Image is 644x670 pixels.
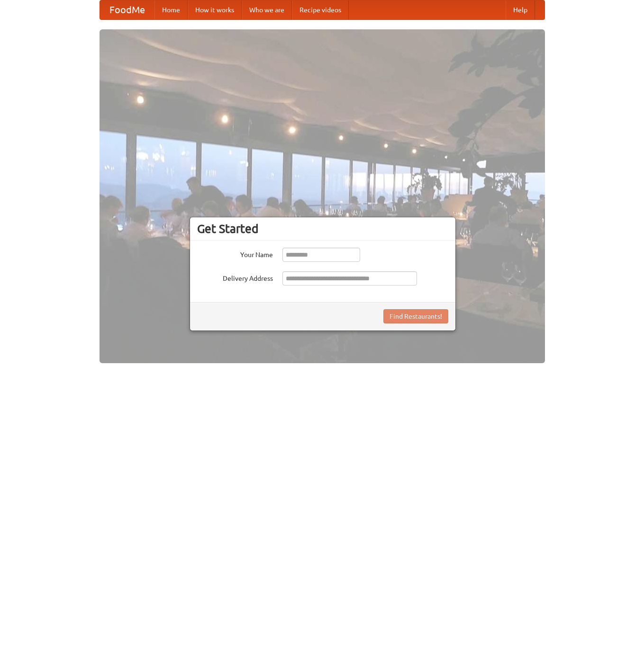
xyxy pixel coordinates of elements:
[100,0,154,19] a: FoodMe
[383,309,448,323] button: Find Restaurants!
[197,222,448,236] h3: Get Started
[197,271,273,283] label: Delivery Address
[242,0,292,19] a: Who we are
[188,0,242,19] a: How it works
[154,0,188,19] a: Home
[197,248,273,259] label: Your Name
[292,0,349,19] a: Recipe videos
[506,0,535,19] a: Help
